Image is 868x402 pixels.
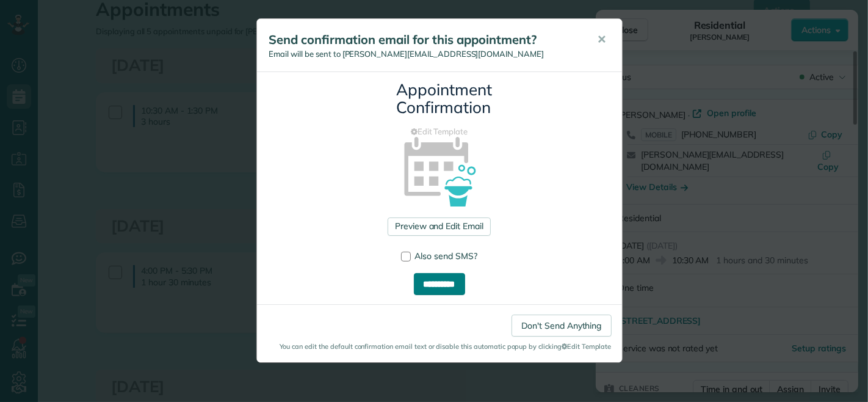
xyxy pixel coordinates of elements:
img: appointment_confirmation_icon-141e34405f88b12ade42628e8c248340957700ab75a12ae832a8710e9b578dc5.png [385,115,494,225]
a: Don't Send Anything [512,315,611,337]
h5: Send confirmation email for this appointment? [269,31,580,48]
h3: Appointment Confirmation [397,81,482,116]
span: Also send SMS? [415,250,478,261]
small: You can edit the default confirmation email text or disable this automatic popup by clicking Edit... [267,342,612,351]
a: Preview and Edit Email [388,217,491,236]
span: ✕ [598,32,607,46]
a: Edit Template [266,126,613,137]
span: Email will be sent to [PERSON_NAME][EMAIL_ADDRESS][DOMAIN_NAME] [269,49,544,59]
